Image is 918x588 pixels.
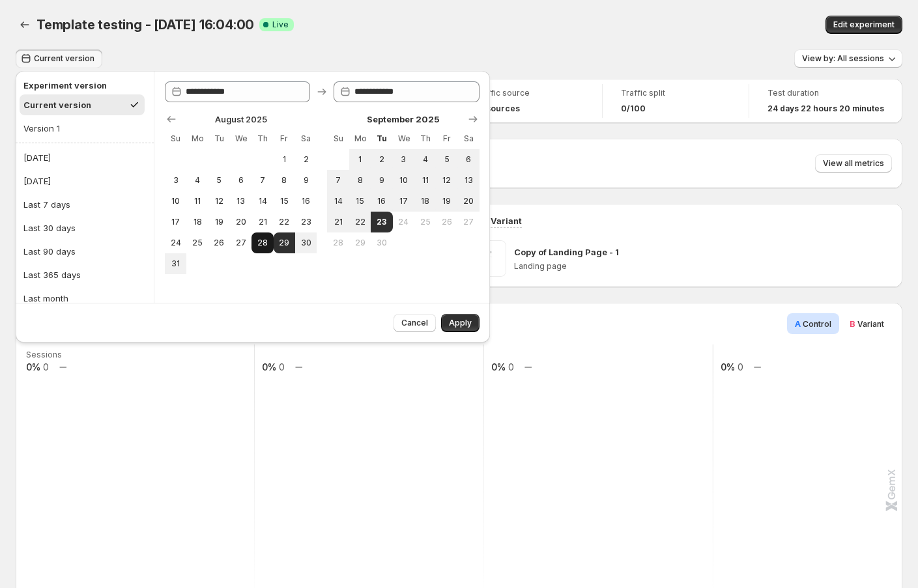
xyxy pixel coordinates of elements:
button: Wednesday September 24 2025 [393,212,414,232]
span: Test duration [767,88,884,98]
button: Friday September 5 2025 [436,149,457,170]
button: Last 365 days [20,264,150,285]
span: 10 [170,196,181,206]
span: 20 [235,217,246,227]
a: Traffic split0/100 [621,87,730,115]
button: Wednesday September 10 2025 [393,170,414,191]
button: Tuesday August 19 2025 [208,212,230,232]
span: 28 [332,238,343,248]
text: 0 [279,361,285,372]
span: 26 [441,217,452,227]
span: 6 [463,154,474,165]
span: 28 [257,238,268,248]
span: Mo [354,133,366,144]
button: Friday August 8 2025 [274,170,295,191]
button: Wednesday September 3 2025 [393,149,414,170]
span: 12 [441,175,452,186]
p: Variant [491,214,522,227]
button: Last month [20,288,150,309]
button: Tuesday September 30 2025 [371,232,392,253]
span: 11 [192,196,203,206]
button: Friday August 1 2025 [274,149,295,170]
button: Current version [16,49,102,68]
button: Friday September 19 2025 [436,191,457,212]
th: Monday [349,128,371,149]
span: 18 [192,217,203,227]
span: 17 [398,196,409,206]
button: Last 7 days [20,194,150,215]
span: Sa [463,133,474,144]
div: Last 365 days [23,268,81,281]
button: Sunday September 28 2025 [327,232,349,253]
button: End of range Today Tuesday September 23 2025 [371,212,392,232]
button: Show next month, October 2025 [464,110,482,128]
span: A [795,318,801,329]
span: 30 [376,238,387,248]
span: 15 [354,196,366,206]
button: Sunday September 7 2025 [327,170,349,191]
span: 1 [279,154,290,165]
th: Wednesday [230,128,251,149]
button: Wednesday August 27 2025 [230,232,251,253]
span: 16 [376,196,387,206]
button: Thursday August 28 2025 [251,232,273,253]
span: 5 [214,175,225,186]
span: 15 [279,196,290,206]
button: Saturday September 13 2025 [458,170,480,191]
th: Tuesday [208,128,230,149]
span: 29 [279,238,290,248]
span: 25 [420,217,431,227]
span: 27 [235,238,246,248]
span: 0/100 [621,104,646,114]
span: 10 [398,175,409,186]
div: Last month [23,292,68,305]
button: Tuesday August 12 2025 [208,191,230,212]
button: Thursday August 7 2025 [251,170,273,191]
button: Thursday September 18 2025 [414,191,436,212]
span: Current version [34,53,94,64]
span: 19 [214,217,225,227]
span: 14 [257,196,268,206]
th: Saturday [295,128,317,149]
span: 24 [170,238,181,248]
button: Saturday August 30 2025 [295,232,317,253]
button: Tuesday August 5 2025 [208,170,230,191]
span: 27 [463,217,474,227]
span: Su [170,133,181,144]
span: 13 [235,196,246,206]
div: Current version [23,98,91,111]
button: Monday September 15 2025 [349,191,371,212]
span: Cancel [401,318,428,328]
span: 11 [420,175,431,186]
a: Test duration24 days 22 hours 20 minutes [767,87,884,115]
span: 14 [332,196,343,206]
th: Sunday [165,128,186,149]
button: Show previous month, July 2025 [162,110,180,128]
span: Sa [300,133,311,144]
span: 8 [279,175,290,186]
div: Last 90 days [23,245,76,258]
span: Traffic split [621,88,730,98]
span: Th [257,133,268,144]
button: Friday August 15 2025 [274,191,295,212]
span: Tu [376,133,387,144]
span: 3 [170,175,181,186]
span: We [235,133,246,144]
button: Sunday August 31 2025 [165,253,186,274]
button: Tuesday September 9 2025 [371,170,392,191]
button: View all metrics [815,154,892,173]
span: 25 [192,238,203,248]
button: Thursday August 14 2025 [251,191,273,212]
span: 22 [279,217,290,227]
div: Last 30 days [23,221,76,234]
span: 5 [441,154,452,165]
th: Sunday [327,128,349,149]
button: Saturday August 2 2025 [295,149,317,170]
button: Saturday September 27 2025 [458,212,480,232]
span: 23 [300,217,311,227]
div: [DATE] [23,151,51,164]
button: Thursday September 25 2025 [414,212,436,232]
button: Wednesday August 13 2025 [230,191,251,212]
button: Thursday September 4 2025 [414,149,436,170]
span: Mo [192,133,203,144]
